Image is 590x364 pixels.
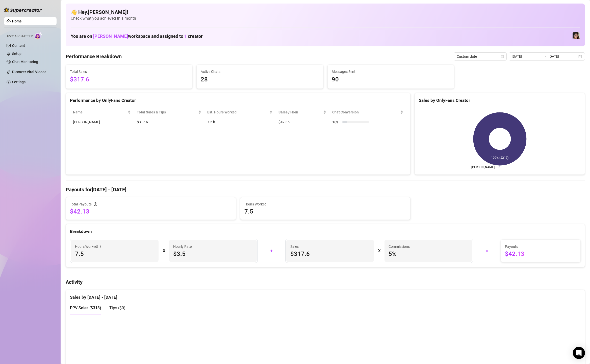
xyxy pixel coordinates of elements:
[275,107,329,117] th: Sales / Hour
[70,306,101,310] span: PPV Sales ( $318 )
[173,250,253,258] span: $3.5
[378,247,380,255] div: X
[275,117,329,127] td: $42.35
[66,186,585,193] h4: Payouts for [DATE] - [DATE]
[71,9,580,16] h4: 👋 Hey, [PERSON_NAME] !
[94,202,97,206] span: info-circle
[70,107,134,117] th: Name
[278,109,322,115] span: Sales / Hour
[71,34,203,39] h1: You are on workspace and assigned to creator
[12,70,46,74] a: Discover Viral Videos
[505,250,576,258] span: $42.13
[573,32,580,39] img: Luna
[93,34,128,39] span: [PERSON_NAME]
[389,244,410,249] article: Commissions
[512,54,541,59] input: Start date
[163,247,165,255] div: X
[70,75,188,84] span: $317.6
[134,107,204,117] th: Total Sales & Tips
[12,44,25,48] a: Content
[201,69,319,74] span: Active Chats
[70,117,134,127] td: [PERSON_NAME]…
[173,244,192,249] article: Hourly Rate
[389,250,468,258] span: 5 %
[35,32,42,39] img: AI Chatter
[70,207,232,216] span: $42.13
[70,201,92,207] span: Total Payouts
[457,53,504,60] span: Custom date
[70,69,188,74] span: Total Sales
[75,250,155,258] span: 7.5
[332,119,340,125] span: 18 %
[71,16,580,21] span: Check what you achieved this month
[419,97,581,104] div: Sales by OnlyFans Creator
[290,250,370,258] span: $317.6
[505,244,576,249] span: Payouts
[244,207,406,216] span: 7.5
[7,34,33,39] span: Izzy AI Chatter
[329,107,406,117] th: Chat Conversion
[290,244,370,249] span: Sales
[66,279,585,286] h4: Activity
[549,54,577,59] input: End date
[471,165,497,169] text: [PERSON_NAME]…
[501,55,504,58] span: calendar
[573,347,585,359] div: Open Intercom Messenger
[75,244,101,249] span: Hours Worked
[476,247,498,255] div: =
[184,34,187,39] span: 1
[543,54,547,58] span: swap-right
[109,306,125,310] span: Tips ( $0 )
[137,109,197,115] span: Total Sales & Tips
[12,60,38,64] a: Chat Monitoring
[207,109,268,115] div: Est. Hours Worked
[12,80,25,84] a: Settings
[332,69,450,74] span: Messages Sent
[261,247,282,255] div: +
[12,19,22,23] a: Home
[73,109,127,115] span: Name
[12,52,21,56] a: Setup
[332,75,450,84] span: 90
[204,117,275,127] td: 7.5 h
[134,117,204,127] td: $317.6
[201,75,319,84] span: 28
[70,97,406,104] div: Performance by OnlyFans Creator
[4,8,42,13] img: logo-BBDzfeDw.svg
[66,53,122,60] h4: Performance Breakdown
[70,290,581,301] div: Sales by [DATE] - [DATE]
[332,109,399,115] span: Chat Conversion
[543,54,547,58] span: to
[244,201,406,207] span: Hours Worked
[97,245,101,248] span: info-circle
[70,228,581,235] div: Breakdown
